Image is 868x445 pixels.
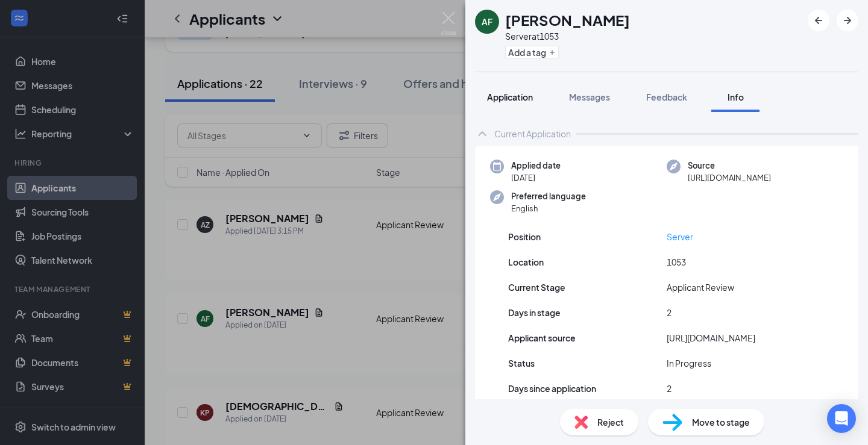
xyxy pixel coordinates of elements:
[811,13,826,28] svg: ArrowLeftNew
[511,190,586,202] span: Preferred language
[511,202,586,214] span: English
[505,30,630,42] div: Server at 1053
[667,331,755,344] span: [URL][DOMAIN_NAME]
[505,46,559,58] button: PlusAdd a tag
[597,415,624,429] span: Reject
[827,404,856,433] div: Open Intercom Messenger
[667,231,693,242] a: Server
[508,382,596,395] span: Days since application
[667,306,671,319] span: 2
[508,230,541,243] span: Position
[667,281,734,294] span: Applicant Review
[728,92,744,102] span: Info
[511,172,561,184] span: [DATE]
[840,13,855,28] svg: ArrowRight
[837,10,858,31] button: ArrowRight
[487,92,533,102] span: Application
[667,382,671,395] span: 2
[549,49,556,56] svg: Plus
[508,255,544,269] span: Location
[688,160,771,172] span: Source
[475,126,489,141] svg: ChevronUp
[688,172,771,184] span: [URL][DOMAIN_NAME]
[508,331,576,344] span: Applicant source
[667,356,711,370] span: In Progress
[646,92,687,102] span: Feedback
[508,306,561,319] span: Days in stage
[508,356,535,370] span: Status
[569,92,610,102] span: Messages
[808,10,829,31] button: ArrowLeftNew
[494,128,571,140] div: Current Application
[505,10,630,30] h1: [PERSON_NAME]
[667,255,686,269] span: 1053
[508,281,565,294] span: Current Stage
[692,415,750,429] span: Move to stage
[511,160,561,172] span: Applied date
[482,16,492,28] div: AF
